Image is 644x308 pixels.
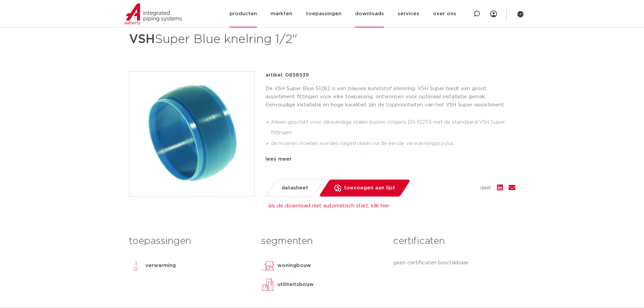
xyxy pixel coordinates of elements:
a: als de download niet automatisch start, klik hier [268,203,390,208]
h3: toepassingen [129,234,251,248]
strong: VSH [129,33,155,45]
p: geen certificaten beschikbaar [393,259,515,267]
li: de moeren moeten worden nagetrokken na de eerste verwarmingscyclus [271,138,515,149]
p: artikel: 0858539 [265,71,309,79]
div: lees meer [265,155,515,163]
a: datasheet [265,180,324,197]
img: woningbouw [261,259,275,272]
li: Alleen geschikt voor dikwandige stalen buizen volgens EN 10255 met de standaard VSH Super fittingen [271,117,515,139]
img: verwarming [129,259,143,272]
span: toevoegen aan lijst [344,183,395,193]
li: snelle verbindingstechnologie waarbij her-montage mogelijk is [271,149,515,160]
img: Product Image for VSH Super Blue knelring 1/2" [129,71,254,196]
span: deel: [480,184,492,192]
img: utiliteitsbouw [261,278,275,291]
span: datasheet [281,183,308,193]
h1: Super Blue knelring 1/2" [129,29,384,49]
p: De VSH Super Blue S1282 is een blauwe kunststof klemring. VSH Super biedt een groot assortiment f... [265,85,515,109]
p: woningbouw [277,262,311,270]
p: verwarming [145,262,176,270]
h3: certificaten [393,234,515,248]
p: utiliteitsbouw [277,281,314,289]
h3: segmenten [261,234,383,248]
